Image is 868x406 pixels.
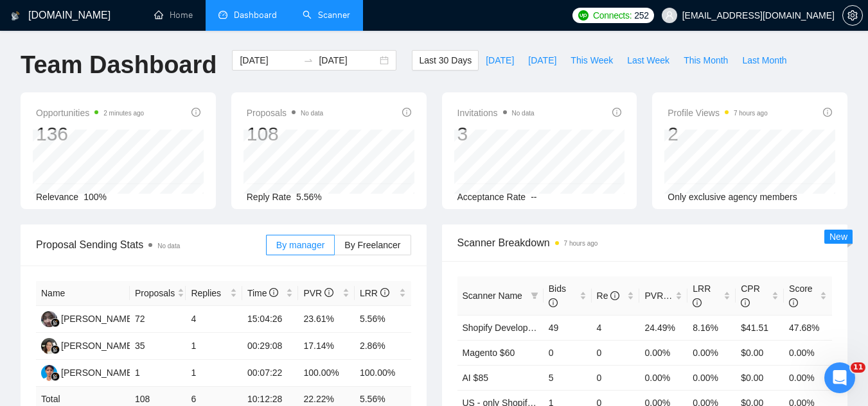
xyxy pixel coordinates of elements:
td: 0.00% [784,365,832,390]
td: 00:29:08 [242,333,299,360]
td: $0.00 [736,340,784,365]
span: Opportunities [36,105,144,121]
td: 23.61% [298,306,355,333]
time: 7 hours ago [564,240,598,247]
span: 5.56% [296,192,322,202]
button: This Week [563,50,620,71]
a: homeHome [154,10,193,21]
h1: Team Dashboard [21,50,217,80]
img: LA [41,338,57,354]
span: PVR [644,291,675,301]
span: This Week [571,53,613,67]
time: 2 minutes ago [103,110,144,117]
span: info-circle [741,298,750,307]
button: Last Week [620,50,677,71]
button: setting [842,5,863,26]
span: filter [528,286,541,305]
span: Reply Rate [247,192,291,202]
td: 4 [186,306,242,333]
span: info-circle [380,288,389,297]
span: LRR [693,283,711,308]
button: Last 30 Days [412,50,479,71]
span: [DATE] [528,53,556,67]
span: 11 [851,362,865,373]
img: A [41,365,57,381]
div: [PERSON_NAME] Ayra [61,312,155,326]
td: 17.14% [298,333,355,360]
span: Last 30 Days [419,53,472,67]
td: $0.00 [736,365,784,390]
td: 47.68% [784,315,832,340]
span: info-circle [269,288,278,297]
span: info-circle [549,298,558,307]
span: Relevance [36,192,78,202]
a: Magento $60 [463,348,515,358]
td: 1 [186,333,242,360]
img: upwork-logo.png [578,10,589,21]
td: 100.00% [298,360,355,387]
td: 0.00% [784,340,832,365]
td: 72 [130,306,186,333]
span: No data [301,110,323,117]
span: LRR [360,288,389,298]
a: NF[PERSON_NAME] Ayra [41,313,155,323]
td: 2.86% [355,333,411,360]
span: No data [512,110,535,117]
td: 0 [592,340,640,365]
td: 24.49% [639,315,687,340]
button: Last Month [735,50,793,71]
td: 35 [130,333,186,360]
th: Name [36,281,130,306]
input: End date [319,53,377,67]
span: dashboard [218,10,227,19]
td: 49 [544,315,592,340]
div: [PERSON_NAME] [61,339,135,353]
td: 0.00% [687,340,736,365]
span: Profile Views [668,105,768,121]
td: 1 [186,360,242,387]
span: CPR [741,283,760,308]
button: This Month [677,50,735,71]
span: user [665,11,674,20]
span: Last Week [627,53,669,67]
td: 15:04:26 [242,306,299,333]
a: searchScanner [303,10,350,21]
td: 0.00% [639,365,687,390]
span: Replies [191,286,227,300]
td: 5 [544,365,592,390]
td: 100.00% [355,360,411,387]
span: Acceptance Rate [457,192,526,202]
span: info-circle [191,108,200,117]
span: Scanner Name [463,291,522,301]
span: 252 [634,8,648,22]
span: This Month [684,53,728,67]
span: swap-right [303,55,314,65]
span: Re [597,291,620,301]
td: 0 [544,340,592,365]
span: Time [247,288,278,298]
button: [DATE] [521,50,563,71]
span: By Freelancer [344,240,400,250]
th: Replies [186,281,242,306]
td: 5.56% [355,306,411,333]
span: filter [531,292,538,300]
input: Start date [240,53,298,67]
div: [PERSON_NAME] [61,366,135,380]
img: gigradar-bm.png [51,372,60,381]
span: Score [789,283,813,308]
span: setting [843,10,862,21]
td: 0.00% [639,340,687,365]
td: 8.16% [687,315,736,340]
span: Scanner Breakdown [457,235,833,251]
img: gigradar-bm.png [51,318,60,327]
time: 7 hours ago [734,110,768,117]
span: No data [157,242,180,250]
span: New [829,232,847,242]
td: $41.51 [736,315,784,340]
a: LA[PERSON_NAME] [41,340,135,350]
a: AI $85 [463,373,488,383]
td: 4 [592,315,640,340]
td: 0 [592,365,640,390]
span: info-circle [693,298,702,307]
a: Shopify Development $60 [463,323,565,333]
